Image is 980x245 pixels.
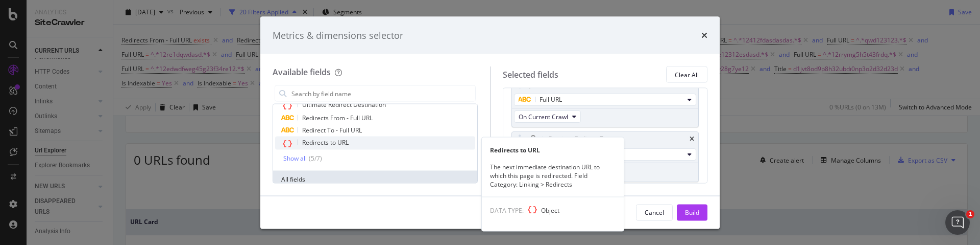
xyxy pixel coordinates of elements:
[677,204,707,220] button: Build
[549,135,607,145] div: Previous Redirect To
[503,69,558,80] div: Selected fields
[302,126,362,135] span: Redirect To - Full URL
[514,111,581,123] button: On Current Crawl
[690,137,694,143] div: times
[482,162,624,188] div: The next immediate destination URL to which this page is redirected. Field Category: Linking > Re...
[519,113,568,121] span: On Current Crawl
[701,29,707,42] div: times
[273,171,477,187] div: All fields
[273,66,331,78] div: Available fields
[645,208,664,216] div: Cancel
[283,154,307,162] div: Show all
[966,210,974,218] span: 1
[666,66,707,83] button: Clear All
[540,96,562,104] span: Full URL
[290,86,475,101] input: Search by field name
[514,94,697,106] button: Full URL
[302,100,386,109] span: Ultimate Redirect Destination
[260,16,720,229] div: modal
[685,208,699,216] div: Build
[482,145,624,154] div: Redirects to URL
[302,114,373,122] span: Redirects From - Full URL
[945,210,970,235] iframe: Intercom live chat
[511,132,699,183] div: Previous Redirect TotimesFull URLOn Compared Crawl
[307,154,322,163] div: ( 5 / 7 )
[302,138,349,147] span: Redirects to URL
[675,70,699,79] div: Clear All
[511,77,699,128] div: Redirect TotimesFull URLOn Current Crawl
[636,204,673,220] button: Cancel
[273,29,403,42] div: Metrics & dimensions selector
